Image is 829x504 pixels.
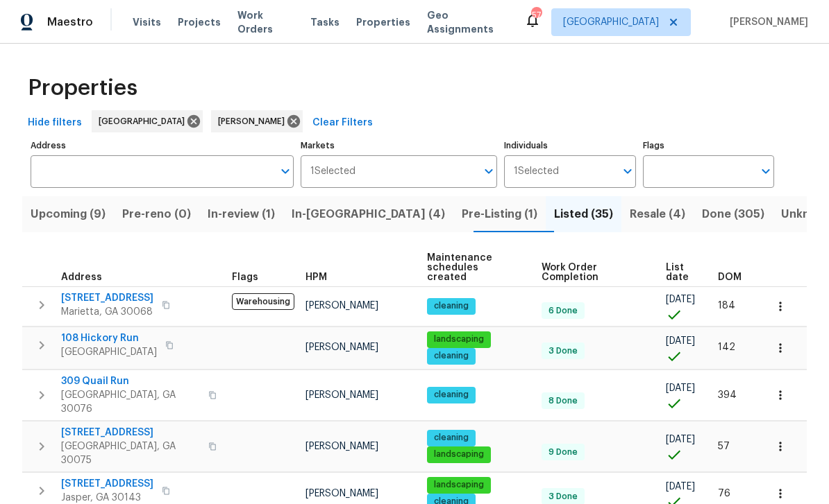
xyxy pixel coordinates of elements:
span: Pre-reno (0) [122,205,191,224]
span: In-review (1) [208,205,275,224]
span: Flags [232,272,258,282]
span: [DATE] [666,295,695,304]
span: [GEOGRAPHIC_DATA] [61,345,157,359]
span: 3 Done [543,491,583,503]
label: Individuals [504,141,635,150]
div: [GEOGRAPHIC_DATA] [92,110,203,132]
span: DOM [718,272,742,282]
span: Maintenance schedules created [427,253,518,282]
span: 76 [718,489,730,498]
span: landscaping [428,449,489,460]
span: landscaping [428,333,489,345]
span: Listed (35) [554,205,613,224]
span: [GEOGRAPHIC_DATA] [99,114,190,128]
span: Clear Filters [312,114,373,132]
span: cleaning [428,432,474,444]
span: 1 Selected [514,166,559,177]
span: Marietta, GA 30068 [61,305,153,319]
button: Clear Filters [307,110,378,136]
span: [PERSON_NAME] [305,390,378,400]
span: [PERSON_NAME] [305,301,378,311]
label: Flags [643,141,774,150]
span: 3 Done [543,345,583,357]
span: Resale (4) [630,205,685,224]
span: [GEOGRAPHIC_DATA], GA 30075 [61,440,200,467]
span: 9 Done [543,446,583,458]
span: [PERSON_NAME] [724,15,808,29]
span: Pre-Listing (1) [462,205,537,224]
span: 394 [718,390,737,400]
button: Hide filters [22,110,87,136]
span: [DATE] [666,435,695,444]
span: [PERSON_NAME] [305,489,378,498]
span: Visits [133,15,161,29]
span: 8 Done [543,395,583,407]
button: Open [276,162,295,181]
span: 184 [718,301,735,311]
button: Open [756,162,776,181]
span: 1 Selected [310,166,355,177]
span: Properties [28,81,137,95]
span: cleaning [428,300,474,312]
span: [PERSON_NAME] [305,442,378,451]
span: 57 [718,442,730,451]
button: Open [618,162,637,181]
span: cleaning [428,350,474,362]
span: HPM [305,272,327,282]
span: [STREET_ADDRESS] [61,291,153,305]
span: [STREET_ADDRESS] [61,477,153,491]
span: [STREET_ADDRESS] [61,426,200,440]
span: 108 Hickory Run [61,331,157,345]
label: Markets [301,141,498,150]
span: List date [666,263,694,282]
span: Work Orders [237,8,294,36]
span: Tasks [310,17,340,27]
span: 6 Done [543,305,583,317]
span: Hide filters [28,114,82,132]
span: [DATE] [666,482,695,492]
span: [DATE] [666,336,695,346]
span: [PERSON_NAME] [218,114,290,128]
span: Geo Assignments [427,8,508,36]
span: [GEOGRAPHIC_DATA] [563,15,659,29]
span: 142 [718,342,735,352]
div: [PERSON_NAME] [211,110,303,132]
span: landscaping [428,479,489,491]
span: Maestro [47,15,93,29]
span: Work Order Completion [542,263,642,282]
span: [PERSON_NAME] [305,342,378,352]
span: Projects [178,15,221,29]
span: cleaning [428,389,474,401]
span: Address [61,272,102,282]
label: Address [31,141,294,150]
button: Open [479,162,499,181]
span: Upcoming (9) [31,205,106,224]
span: 309 Quail Run [61,374,200,388]
span: [DATE] [666,383,695,393]
span: Warehousing [232,293,294,310]
div: 57 [531,8,541,22]
span: Properties [356,15,410,29]
span: [GEOGRAPHIC_DATA], GA 30076 [61,388,200,416]
span: Done (305) [702,205,764,224]
span: In-[GEOGRAPHIC_DATA] (4) [292,205,445,224]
